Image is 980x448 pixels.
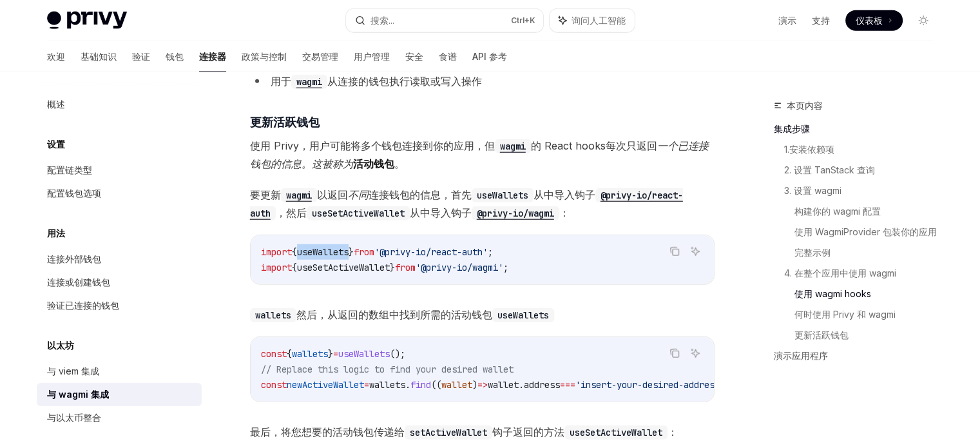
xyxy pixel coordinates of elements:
a: 与以太币整合 [37,406,202,429]
font: 与 viem 集成 [47,365,99,376]
a: 欢迎 [47,41,65,72]
a: 概述 [37,93,202,116]
button: 询问人工智能 [687,243,704,260]
a: 基础知识 [81,41,117,72]
code: setActiveWallet [405,425,492,440]
font: 连接外部钱包 [47,253,101,264]
span: ; [503,262,508,273]
font: 欢迎 [47,51,65,62]
img: 灯光标志 [47,12,127,30]
code: useSetActiveWallet [307,206,410,220]
a: 何时使用 Privy 和 wagmi [794,304,944,325]
a: API 参考 [472,41,507,72]
code: useWallets [492,308,554,322]
a: 安全 [405,41,423,72]
code: useWallets [472,188,533,202]
font: 用于 [271,75,291,88]
font: 政策与控制 [242,51,287,62]
a: wagmi [495,139,531,152]
font: 使用 Privy，用户可能将多个钱包连接到你的应用，但 [250,139,495,152]
span: ; [488,246,493,258]
a: 政策与控制 [242,41,287,72]
button: 搜索...Ctrl+K [346,9,543,32]
font: 4. 在整个应用中使用 wagmi [784,268,896,278]
span: wallet [488,379,519,391]
a: 验证 [132,41,150,72]
a: 交易管理 [302,41,338,72]
font: 然后，从返回的数组 [296,308,389,321]
span: (( [431,379,441,391]
a: 使用 wagmi hooks [794,284,944,304]
a: 连接或创建钱包 [37,271,202,294]
a: @privy-io/wagmi [472,206,559,219]
font: 用户管理 [354,51,390,62]
code: wagmi [281,188,317,202]
a: 验证已连接的钱包 [37,294,202,317]
font: 从连接的钱包执行读取或写入操作 [327,75,482,88]
font: 钱包 [166,51,184,62]
font: 不同 [348,188,369,201]
span: newActiveWallet [287,379,364,391]
span: useWallets [338,348,390,360]
font: 连接钱包的信息，首先 [369,188,472,201]
code: @privy-io/react-auth [250,188,683,220]
a: wagmi [291,75,327,88]
a: 配置链类型 [37,159,202,182]
span: . [405,379,410,391]
a: 用户管理 [354,41,390,72]
font: 配置钱包选项 [47,188,101,199]
font: 询问人工智能 [572,15,626,26]
font: 验证已连接的钱包 [47,300,119,311]
font: ： [668,425,678,438]
span: const [261,348,287,360]
font: 食谱 [439,51,457,62]
font: 概述 [47,99,65,110]
span: { [287,348,292,360]
font: 基础知识 [81,51,117,62]
span: { [292,262,297,273]
a: 集成步骤 [774,119,944,139]
font: 最后，将您想要的活动钱包传递给 [250,425,405,438]
button: 询问人工智能 [550,9,635,32]
a: 演示应用程序 [774,346,944,366]
span: . [519,379,524,391]
font: +K [524,15,535,25]
span: === [560,379,575,391]
a: 与 viem 集成 [37,360,202,383]
font: 本页内容 [787,100,823,111]
span: = [364,379,369,391]
font: 1.安装依赖项 [784,144,834,155]
span: wallet [441,379,472,391]
span: = [333,348,338,360]
font: 一个已连接钱包的信息。这被称为 [250,139,709,170]
a: 完整示例 [794,242,944,263]
font: 设置 [47,139,65,150]
a: 1.安装依赖项 [784,139,944,160]
font: 用法 [47,228,65,239]
span: wallets [292,348,328,360]
font: 使用 wagmi hooks [794,288,871,299]
font: 钩子返回的方法 [492,425,564,438]
font: 从中导入钩子 [533,188,595,201]
font: 演示 [778,15,796,26]
font: 验证 [132,51,150,62]
a: 更新活跃钱包 [794,325,944,346]
font: 从中导入钩子 [410,206,472,219]
span: // Replace this logic to find your desired wallet [261,364,514,375]
font: 活动钱包 [353,157,394,170]
span: (); [390,348,405,360]
button: 询问人工智能 [687,345,704,362]
span: } [349,246,354,258]
span: '@privy-io/react-auth' [374,246,488,258]
span: from [395,262,416,273]
font: 每次只返回 [606,139,657,152]
span: => [477,379,488,391]
font: 构建你的 wagmi 配置 [794,206,881,217]
font: 配置链类型 [47,164,92,175]
font: ，然后 [276,206,307,219]
span: from [354,246,374,258]
font: 要更新 [250,188,281,201]
font: Ctrl [511,15,524,25]
font: 与 wagmi 集成 [47,389,109,400]
span: const [261,379,287,391]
